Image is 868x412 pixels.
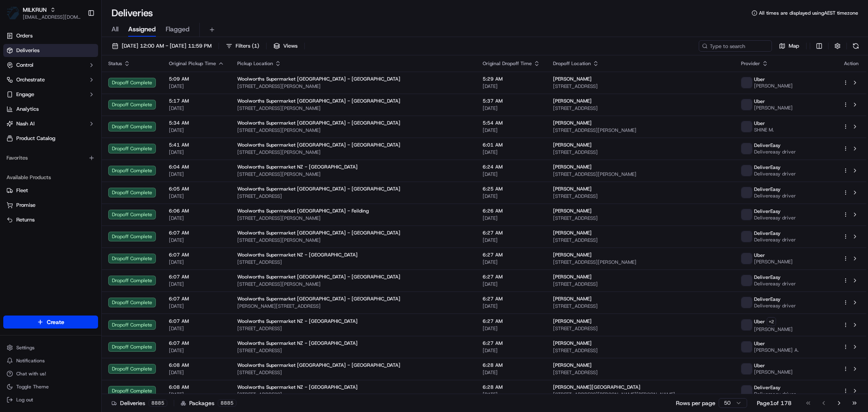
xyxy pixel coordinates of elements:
[843,60,860,67] div: Action
[166,24,190,34] span: Flagged
[236,42,259,50] span: Filters
[775,40,803,52] button: Map
[553,193,728,199] span: [STREET_ADDRESS]
[237,60,273,67] span: Pickup Location
[169,325,224,332] span: [DATE]
[16,384,49,390] span: Toggle Theme
[553,186,592,192] span: [PERSON_NAME]
[754,83,793,89] span: [PERSON_NAME]
[237,296,400,302] span: Woolworths Supermarket [GEOGRAPHIC_DATA] - [GEOGRAPHIC_DATA]
[169,76,224,82] span: 5:09 AM
[754,208,781,215] span: DeliverEasy
[112,399,167,407] div: Deliveries
[754,302,796,309] span: Delivereasy driver
[169,120,224,126] span: 5:34 AM
[169,391,224,398] span: [DATE]
[553,164,592,170] span: [PERSON_NAME]
[169,127,224,134] span: [DATE]
[3,316,98,329] button: Create
[237,318,358,324] span: Woolworths Supermarket NZ - [GEOGRAPHIC_DATA]
[23,6,47,14] button: MILKRUN
[237,105,470,112] span: [STREET_ADDRESS][PERSON_NAME]
[754,340,765,347] span: Uber
[3,184,98,197] button: Fleet
[483,347,540,354] span: [DATE]
[3,199,98,212] button: Promise
[3,103,98,116] a: Analytics
[757,399,791,407] div: Page 1 of 178
[483,369,540,376] span: [DATE]
[169,98,224,104] span: 5:17 AM
[16,91,34,98] span: Engage
[16,344,35,351] span: Settings
[553,83,728,90] span: [STREET_ADDRESS]
[169,142,224,148] span: 5:41 AM
[483,120,540,126] span: 5:54 AM
[483,362,540,368] span: 6:28 AM
[754,127,774,133] span: SHINE M.
[169,252,224,258] span: 6:07 AM
[237,303,470,309] span: [PERSON_NAME][STREET_ADDRESS]
[169,303,224,309] span: [DATE]
[237,252,358,258] span: Woolworths Supermarket NZ - [GEOGRAPHIC_DATA]
[553,230,592,236] span: [PERSON_NAME]
[553,252,592,258] span: [PERSON_NAME]
[754,274,781,281] span: DeliverEasy
[169,193,224,199] span: [DATE]
[754,142,781,149] span: DeliverEasy
[237,142,400,148] span: Woolworths Supermarket [GEOGRAPHIC_DATA] - [GEOGRAPHIC_DATA]
[483,303,540,309] span: [DATE]
[108,40,215,52] button: [DATE] 12:00 AM - [DATE] 11:59 PM
[283,42,297,50] span: Views
[483,252,540,258] span: 6:27 AM
[553,362,592,368] span: [PERSON_NAME]
[754,230,781,237] span: DeliverEasy
[754,186,781,193] span: DeliverEasy
[741,60,760,67] span: Provider
[237,215,470,221] span: [STREET_ADDRESS][PERSON_NAME]
[237,149,470,156] span: [STREET_ADDRESS][PERSON_NAME]
[3,394,98,405] button: Log out
[3,29,98,42] a: Orders
[16,357,45,364] span: Notifications
[237,208,369,214] span: Woolworths Supermarket [GEOGRAPHIC_DATA] - Feilding
[237,237,470,243] span: [STREET_ADDRESS][PERSON_NAME]
[23,14,81,20] button: [EMAIL_ADDRESS][DOMAIN_NAME]
[237,340,358,346] span: Woolworths Supermarket NZ - [GEOGRAPHIC_DATA]
[483,193,540,199] span: [DATE]
[483,83,540,90] span: [DATE]
[553,60,591,67] span: Dropoff Location
[754,215,796,221] span: Delivereasy driver
[3,213,98,226] button: Returns
[169,347,224,354] span: [DATE]
[16,32,33,39] span: Orders
[789,42,799,50] span: Map
[169,362,224,368] span: 6:08 AM
[754,259,793,265] span: [PERSON_NAME]
[47,318,64,326] span: Create
[122,42,212,50] span: [DATE] 12:00 AM - [DATE] 11:59 PM
[16,47,39,54] span: Deliveries
[553,127,728,134] span: [STREET_ADDRESS][PERSON_NAME]
[237,362,400,368] span: Woolworths Supermarket [GEOGRAPHIC_DATA] - [GEOGRAPHIC_DATA]
[169,318,224,324] span: 6:07 AM
[237,347,470,354] span: [STREET_ADDRESS]
[3,73,98,86] button: Orchestrate
[3,381,98,392] button: Toggle Theme
[754,347,799,353] span: [PERSON_NAME] A.
[237,369,470,376] span: [STREET_ADDRESS]
[169,237,224,243] span: [DATE]
[237,127,470,134] span: [STREET_ADDRESS][PERSON_NAME]
[553,369,728,376] span: [STREET_ADDRESS]
[754,164,781,171] span: DeliverEasy
[181,399,236,407] div: Packages
[222,40,263,52] button: Filters(1)
[169,259,224,265] span: [DATE]
[483,215,540,221] span: [DATE]
[237,120,400,126] span: Woolworths Supermarket [GEOGRAPHIC_DATA] - [GEOGRAPHIC_DATA]
[3,132,98,145] a: Product Catalog
[7,7,20,20] img: MILKRUN
[3,3,84,23] button: MILKRUNMILKRUN[EMAIL_ADDRESS][DOMAIN_NAME]
[169,171,224,178] span: [DATE]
